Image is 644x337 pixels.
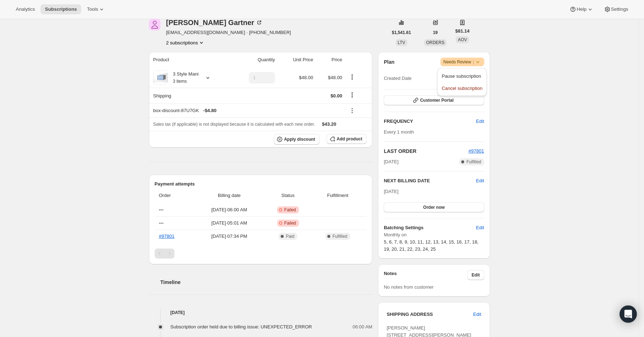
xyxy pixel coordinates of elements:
[196,220,263,227] span: [DATE] · 05:01 AM
[384,270,467,280] h3: Notes
[327,134,367,144] button: Add product
[153,122,315,127] span: Sales tax (if applicable) is not displayed because it is calculated with each new order.
[577,6,586,12] span: Help
[159,220,164,226] span: ---
[384,75,411,82] span: Created Date
[299,75,313,80] span: $48.00
[168,71,199,85] div: 3 Style Mani
[155,180,367,188] h2: Payment attempts
[443,58,481,66] span: Needs Review
[476,177,484,184] button: Edit
[196,206,263,213] span: [DATE] · 06:00 AM
[313,192,363,199] span: Fulfillment
[384,284,434,290] span: No notes from customer
[384,129,414,135] span: Every 1 month
[426,40,444,45] span: ORDERS
[420,97,453,103] span: Customer Portal
[332,234,347,239] span: Fulfilled
[171,324,312,329] span: Subscription order held due to billing issue: UNEXPECTED_ERROR
[16,6,35,12] span: Analytics
[384,95,484,105] button: Customer Portal
[469,309,485,320] button: Edit
[149,52,230,68] th: Product
[439,82,484,94] button: Cancel subscription
[322,121,336,127] span: $43.20
[274,134,319,145] button: Apply discount
[611,6,628,12] span: Settings
[384,239,479,252] span: 5, 6, 7, 8, 9, 10, 11, 12, 13, 14, 15, 16, 17, 18, 19, 20, 21, 22, 23, 24, 25
[473,59,474,65] span: |
[173,79,187,84] small: 3 items
[159,207,164,212] span: ---
[620,305,637,323] div: Open Intercom Messenger
[160,279,373,286] h2: Timeline
[384,224,476,231] h6: Batching Settings
[284,136,315,142] span: Apply discount
[166,39,205,46] button: Product actions
[392,30,411,35] span: $1,541.61
[384,202,484,212] button: Order now
[384,148,468,155] h2: LAST ORDER
[159,234,174,239] a: #97801
[267,192,309,199] span: Status
[472,272,480,278] span: Edit
[442,86,482,91] span: Cancel subscription
[476,224,484,231] span: Edit
[196,192,263,199] span: Billing date
[433,30,438,35] span: 19
[384,58,395,66] h2: Plan
[203,107,216,114] span: - $4.80
[467,270,484,280] button: Edit
[284,207,296,213] span: Failed
[442,73,481,79] span: Pause subscription
[473,311,481,318] span: Edit
[468,148,484,154] a: #97801
[458,37,467,42] span: AOV
[41,4,81,14] button: Subscriptions
[230,52,277,68] th: Quantity
[149,88,230,103] th: Shipping
[468,148,484,155] button: #97801
[45,6,77,12] span: Subscriptions
[196,233,263,240] span: [DATE] · 07:34 PM
[286,234,294,239] span: Paid
[388,28,415,38] button: $1,541.61
[384,118,476,125] h2: FREQUENCY
[565,4,598,14] button: Help
[316,52,345,68] th: Price
[384,189,398,194] span: [DATE]
[472,116,488,127] button: Edit
[353,323,372,331] span: 06:00 AM
[466,159,481,165] span: Fulfilled
[328,75,342,80] span: $48.00
[346,91,358,99] button: Shipping actions
[398,40,405,45] span: LTV
[284,220,296,226] span: Failed
[384,231,484,239] span: Monthly on
[384,158,398,165] span: [DATE]
[87,6,98,12] span: Tools
[153,107,342,114] div: box-discount-87U7GK
[599,4,633,14] button: Settings
[149,309,373,316] h4: [DATE]
[149,19,160,30] span: Kate Gartner
[429,28,442,38] button: 19
[277,52,315,68] th: Unit Price
[337,136,362,142] span: Add product
[455,28,470,35] span: $81.14
[346,73,358,81] button: Product actions
[476,118,484,125] span: Edit
[387,311,473,318] h3: SHIPPING ADDRESS
[384,177,476,184] h2: NEXT BILLING DATE
[83,4,109,14] button: Tools
[472,222,488,234] button: Edit
[423,204,445,210] span: Order now
[166,19,263,26] div: [PERSON_NAME] Gartner
[166,29,291,36] span: [EMAIL_ADDRESS][DOMAIN_NAME] · [PHONE_NUMBER]
[11,4,39,14] button: Analytics
[331,93,342,98] span: $0.00
[155,249,367,259] nav: Pagination
[155,188,194,203] th: Order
